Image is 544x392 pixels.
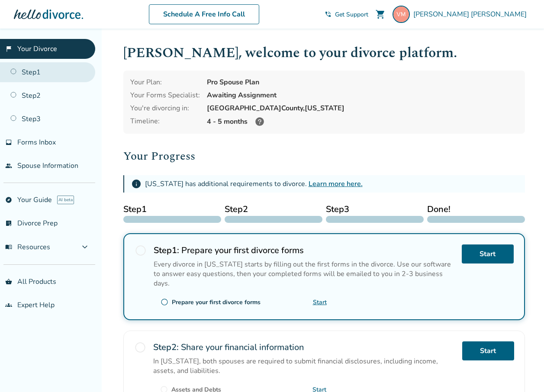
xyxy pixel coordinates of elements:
a: Start [313,298,327,306]
a: Start [462,244,514,263]
span: Step 3 [326,203,424,216]
div: Your Forms Specialist: [130,90,200,100]
div: Your Plan: [130,77,200,87]
span: radio_button_unchecked [135,244,147,257]
a: Learn more here. [309,179,363,189]
span: menu_book [5,244,12,251]
div: Every divorce in [US_STATE] starts by filling out the first forms in the divorce. Use our softwar... [154,260,455,288]
div: Pro Spouse Plan [207,77,518,87]
h2: Prepare your first divorce forms [154,244,455,256]
div: Awaiting Assignment [207,90,518,100]
span: shopping_cart [375,9,386,19]
span: Done! [427,203,525,216]
span: people [5,162,12,169]
span: Resources [5,242,50,252]
a: Start [462,341,514,360]
strong: Step 1 : [154,244,179,256]
a: Schedule A Free Info Call [149,4,259,24]
span: Get Support [335,10,368,19]
span: groups [5,302,12,308]
h1: [PERSON_NAME] , welcome to your divorce platform. [123,42,525,64]
div: [US_STATE] has additional requirements to divorce. [145,179,363,189]
img: v_verde1@hotmail.com [393,6,410,23]
div: 4 - 5 months [207,116,518,127]
span: info [131,179,142,189]
div: In [US_STATE], both spouses are required to submit financial disclosures, including income, asset... [153,357,455,376]
span: phone_in_talk [325,11,332,18]
span: expand_more [80,242,90,252]
span: Forms Inbox [17,138,56,147]
a: phone_in_talkGet Support [325,10,368,19]
strong: Step 2 : [153,341,179,353]
h2: Your Progress [123,148,525,165]
span: list_alt_check [5,220,12,227]
span: Step 1 [123,203,221,216]
div: You're divorcing in: [130,103,200,113]
span: AI beta [57,196,74,204]
iframe: Chat Widget [501,350,544,392]
span: radio_button_unchecked [161,298,168,306]
span: inbox [5,139,12,146]
span: radio_button_unchecked [134,341,146,353]
span: explore [5,196,12,203]
div: [GEOGRAPHIC_DATA] County, [US_STATE] [207,103,518,113]
span: shopping_basket [5,278,12,285]
span: Step 2 [225,203,322,216]
span: [PERSON_NAME] [PERSON_NAME] [413,10,530,19]
h2: Share your financial information [153,341,455,353]
span: flag_2 [5,45,12,52]
div: Prepare your first divorce forms [172,298,261,306]
div: Timeline: [130,116,200,127]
